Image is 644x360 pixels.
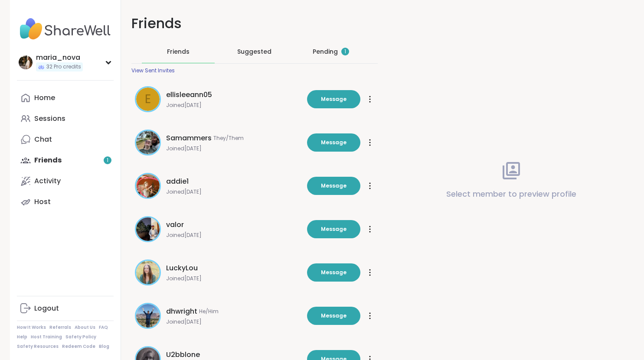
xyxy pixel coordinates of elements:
[17,344,59,350] a: Safety Resources
[31,334,62,340] a: Host Training
[136,131,160,154] img: Samammers
[166,102,302,109] span: Joined [DATE]
[34,93,55,103] div: Home
[199,308,219,315] span: He/Him
[136,304,160,328] img: dhwright
[34,176,61,186] div: Activity
[34,304,59,313] div: Logout
[34,135,52,144] div: Chat
[237,47,271,56] span: Suggested
[145,90,151,108] span: e
[313,47,349,56] div: Pending
[17,324,46,331] a: How It Works
[166,306,197,317] span: dhwright
[307,90,360,108] button: Message
[321,139,347,146] span: Message
[34,197,51,207] div: Host
[136,217,160,241] img: valor
[307,263,360,282] button: Message
[307,307,360,325] button: Message
[136,174,160,198] img: addie1
[321,182,347,190] span: Message
[99,344,109,350] a: Blog
[17,88,114,108] a: Home
[36,53,83,62] div: maria_nova
[46,63,81,71] span: 32 Pro credits
[131,67,175,74] div: View Sent Invites
[166,232,302,239] span: Joined [DATE]
[166,133,212,143] span: Samammers
[166,350,200,360] span: U2bblone
[17,171,114,191] a: Activity
[321,269,347,276] span: Message
[321,312,347,320] span: Message
[166,275,302,282] span: Joined [DATE]
[17,334,27,340] a: Help
[179,11,185,18] iframe: Spotlight
[136,261,160,284] img: LuckyLou
[17,298,114,319] a: Logout
[75,324,95,331] a: About Us
[166,188,302,195] span: Joined [DATE]
[19,55,33,69] img: maria_nova
[17,14,114,44] img: ShareWell Nav Logo
[131,14,378,33] h1: Friends
[34,114,65,123] div: Sessions
[307,220,360,238] button: Message
[62,344,95,350] a: Redeem Code
[166,176,189,187] span: addie1
[167,47,190,56] span: Friends
[17,191,114,212] a: Host
[307,133,360,152] button: Message
[65,334,96,340] a: Safety Policy
[166,145,302,152] span: Joined [DATE]
[166,90,212,100] span: ellisleeann05
[166,220,184,230] span: valor
[307,177,360,195] button: Message
[446,188,576,200] p: Select member to preview profile
[17,108,114,129] a: Sessions
[17,129,114,150] a: Chat
[99,324,108,331] a: FAQ
[213,135,244,142] span: They/Them
[166,318,302,325] span: Joined [DATE]
[321,95,347,103] span: Message
[49,324,71,331] a: Referrals
[166,263,198,273] span: LuckyLou
[344,48,346,55] span: 1
[321,225,347,233] span: Message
